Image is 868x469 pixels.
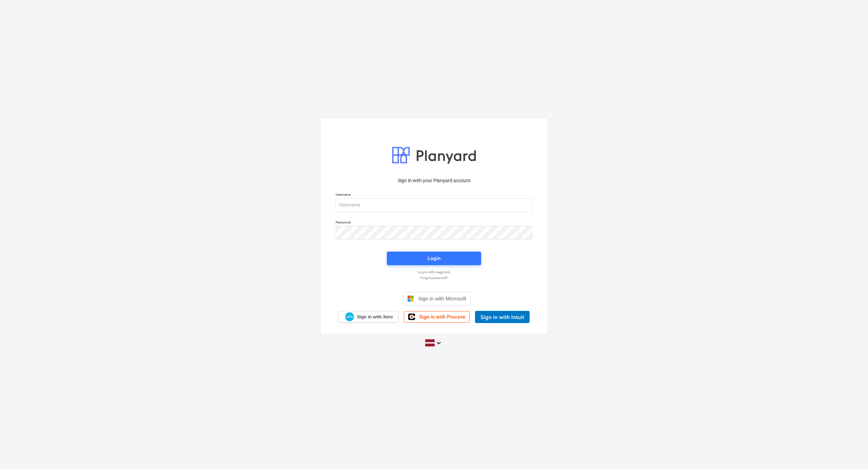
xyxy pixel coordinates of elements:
div: Login [428,254,440,263]
span: Sign in with Microsoft [418,296,466,301]
p: Username [336,192,532,198]
button: Login [387,252,481,265]
a: Forgot password? [332,276,536,280]
a: Log in with magic link [332,270,536,274]
img: Xero logo [345,312,354,321]
p: Sign in with your Planyard account [336,177,532,184]
a: Sign in with Xero [338,311,399,323]
a: Sign in with Procore [404,311,470,323]
img: Microsoft logo [407,295,414,302]
i: keyboard_arrow_down [435,339,443,347]
p: Password [336,220,532,226]
input: Username [336,198,532,212]
span: Sign in with Procore [419,314,465,320]
span: Sign in with Xero [357,314,393,320]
